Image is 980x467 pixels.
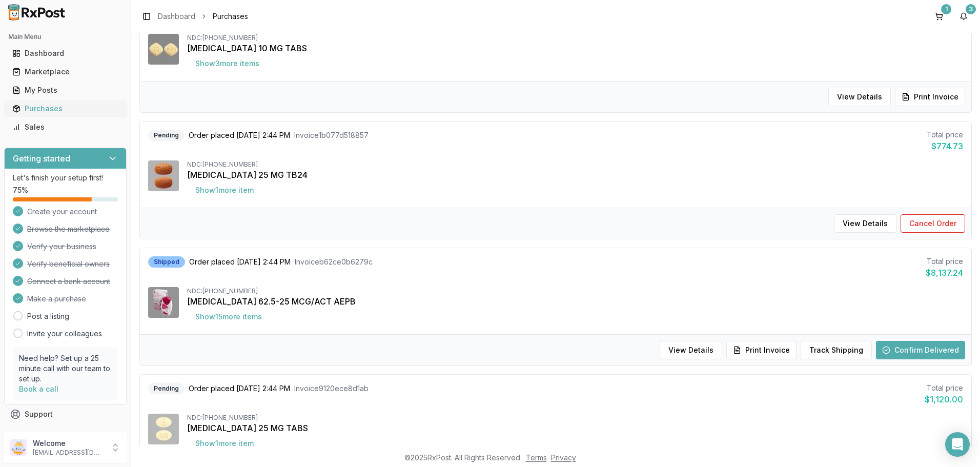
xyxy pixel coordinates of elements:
[926,267,963,279] div: $8,137.24
[4,100,127,117] button: Purchases
[158,11,195,22] a: Dashboard
[966,4,976,14] div: 3
[189,257,291,267] span: Order placed [DATE] 2:44 PM
[8,63,122,81] a: Marketplace
[941,4,951,14] div: 1
[726,341,797,359] button: Print Invoice
[8,33,122,41] h2: Main Menu
[187,295,963,308] div: [MEDICAL_DATA] 62.5-25 MCG/ACT AEPB
[27,259,110,269] span: Verify beneficial owners
[294,383,369,394] span: Invoice 9120ece8d1ab
[526,453,547,462] a: Terms
[27,207,97,217] span: Create your account
[27,329,102,339] a: Invite your colleagues
[12,85,118,95] div: My Posts
[148,383,185,394] div: Pending
[927,140,963,152] div: $774.73
[148,160,179,191] img: Myrbetriq 25 MG TB24
[19,384,58,393] a: Book a call
[294,130,369,140] span: Invoice 1b077d518857
[33,449,104,457] p: [EMAIL_ADDRESS][DOMAIN_NAME]
[931,8,947,25] button: 1
[25,428,59,438] span: Feedback
[27,224,110,234] span: Browse the marketplace
[187,54,268,73] button: Show3more items
[187,434,262,453] button: Show1more item
[27,311,69,321] a: Post a listing
[148,414,179,444] img: Jardiance 25 MG TABS
[955,8,972,25] button: 3
[4,82,127,98] button: My Posts
[12,67,118,77] div: Marketplace
[33,438,104,449] p: Welcome
[12,122,118,132] div: Sales
[27,294,86,304] span: Make a purchase
[13,173,118,183] p: Let's finish your setup first!
[295,257,373,267] span: Invoice b62ce0b6279c
[189,130,290,140] span: Order placed [DATE] 2:44 PM
[8,99,122,118] a: Purchases
[12,48,118,58] div: Dashboard
[4,64,127,80] button: Marketplace
[187,308,270,326] button: Show15more items
[189,383,290,394] span: Order placed [DATE] 2:44 PM
[148,34,179,65] img: Farxiga 10 MG TABS
[213,11,248,22] span: Purchases
[158,11,248,22] nav: breadcrumb
[12,104,118,114] div: Purchases
[925,383,963,393] div: Total price
[13,185,28,195] span: 75 %
[187,422,963,434] div: [MEDICAL_DATA] 25 MG TABS
[187,181,262,199] button: Show1more item
[148,256,185,268] div: Shipped
[187,287,963,295] div: NDC: [PHONE_NUMBER]
[4,4,70,21] img: RxPost Logo
[27,241,96,252] span: Verify your business
[8,44,122,63] a: Dashboard
[13,152,70,165] h3: Getting started
[187,42,963,54] div: [MEDICAL_DATA] 10 MG TABS
[187,34,963,42] div: NDC: [PHONE_NUMBER]
[901,214,965,233] button: Cancel Order
[876,341,965,359] button: Confirm Delivered
[927,130,963,140] div: Total price
[925,393,963,405] div: $1,120.00
[834,214,896,233] button: View Details
[4,405,127,423] button: Support
[801,341,872,359] button: Track Shipping
[8,118,122,136] a: Sales
[945,432,970,457] div: Open Intercom Messenger
[148,130,185,141] div: Pending
[4,45,127,62] button: Dashboard
[4,423,127,442] button: Feedback
[27,276,110,287] span: Connect a bank account
[187,169,963,181] div: [MEDICAL_DATA] 25 MG TB24
[8,81,122,99] a: My Posts
[926,256,963,267] div: Total price
[895,88,965,106] button: Print Invoice
[10,439,27,456] img: User avatar
[4,119,127,135] button: Sales
[187,414,963,422] div: NDC: [PHONE_NUMBER]
[828,88,891,106] button: View Details
[551,453,576,462] a: Privacy
[187,160,963,169] div: NDC: [PHONE_NUMBER]
[19,353,112,384] p: Need help? Set up a 25 minute call with our team to set up.
[148,287,179,318] img: Anoro Ellipta 62.5-25 MCG/ACT AEPB
[660,341,722,359] button: View Details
